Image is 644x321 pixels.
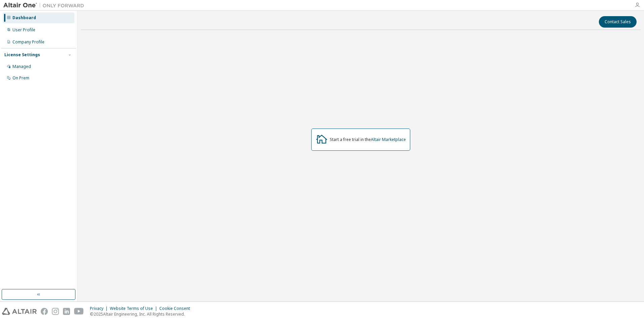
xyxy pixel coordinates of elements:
img: linkedin.svg [63,308,70,315]
div: Company Profile [12,39,44,45]
div: Start a free trial in the [330,137,406,142]
div: Website Terms of Use [110,306,159,311]
a: Altair Marketplace [371,137,406,142]
div: User Profile [12,27,35,33]
div: Cookie Consent [159,306,194,311]
img: youtube.svg [74,308,84,315]
img: altair_logo.svg [2,308,37,315]
div: Dashboard [12,15,36,21]
div: On Prem [12,75,29,81]
img: Altair One [3,2,88,9]
img: instagram.svg [52,308,59,315]
img: facebook.svg [41,308,48,315]
div: License Settings [4,52,40,58]
button: Contact Sales [599,16,637,28]
div: Managed [12,64,31,69]
div: Privacy [90,306,110,311]
p: © 2025 Altair Engineering, Inc. All Rights Reserved. [90,311,194,317]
